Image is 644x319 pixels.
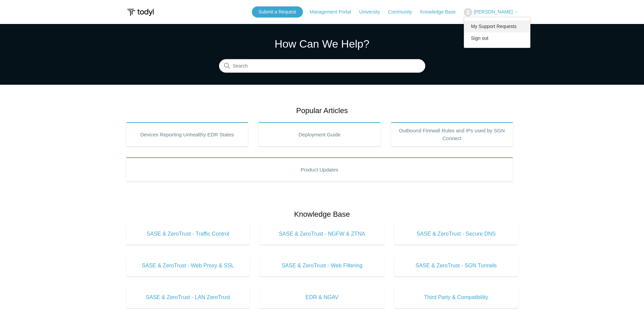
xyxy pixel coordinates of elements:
a: SASE & ZeroTrust - Web Proxy & SSL [126,255,250,276]
a: Devices Reporting Unhealthy EDR States [126,122,248,147]
span: SASE & ZeroTrust - Web Filtering [270,262,374,270]
a: Outbound Firewall Rules and IPs used by SGN Connect [391,122,513,147]
span: SASE & ZeroTrust - SGN Tunnels [404,262,508,270]
a: Management Portal [310,8,358,16]
a: SASE & ZeroTrust - Traffic Control [126,223,250,245]
a: SASE & ZeroTrust - SGN Tunnels [394,255,518,276]
span: EDR & NGAV [270,293,374,301]
a: SASE & ZeroTrust - Web Filtering [260,255,384,276]
a: SASE & ZeroTrust - NGFW & ZTNA [260,223,384,245]
a: EDR & NGAV [260,287,384,308]
a: Product Updates [126,157,513,182]
a: Sign out [464,32,530,44]
span: SASE & ZeroTrust - Web Proxy & SSL [136,262,240,270]
h1: How Can We Help? [219,36,425,52]
a: My Support Requests [464,21,530,32]
span: SASE & ZeroTrust - LAN ZeroTrust [136,293,240,301]
a: Submit a Request [252,6,303,18]
a: SASE & ZeroTrust - Secure DNS [394,223,518,245]
a: Deployment Guide [258,122,381,147]
span: SASE & ZeroTrust - Traffic Control [136,230,240,238]
input: Search [219,59,425,73]
span: [PERSON_NAME] [474,9,512,15]
span: SASE & ZeroTrust - NGFW & ZTNA [270,230,374,238]
a: University [359,8,386,16]
span: SASE & ZeroTrust - Secure DNS [404,230,508,238]
h2: Popular Articles [126,105,518,116]
button: [PERSON_NAME] [464,8,518,17]
span: Third Party & Compatibility [404,293,508,301]
a: Community [388,8,419,16]
h2: Knowledge Base [126,209,518,220]
a: Third Party & Compatibility [394,287,518,308]
img: Todyl Support Center Help Center home page [126,6,155,19]
a: Knowledge Base [420,8,462,16]
a: SASE & ZeroTrust - LAN ZeroTrust [126,287,250,308]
